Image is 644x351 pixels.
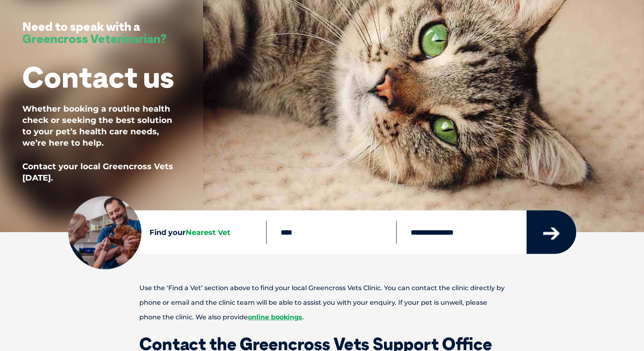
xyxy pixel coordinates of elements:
[150,228,267,236] h4: Find your
[22,103,181,149] p: Whether booking a routine health check or seeking the best solution to your pet’s health care nee...
[111,281,533,325] p: Use the ‘Find a Vet’ section above to find your local Greencross Vets Clinic. You can contact the...
[22,61,174,93] h1: Contact us
[248,313,302,321] a: online bookings
[22,31,167,46] span: Greencross Veterinarian?
[22,20,167,45] h3: Need to speak with a
[22,161,181,183] p: Contact your local Greencross Vets [DATE].
[186,228,230,237] span: Nearest Vet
